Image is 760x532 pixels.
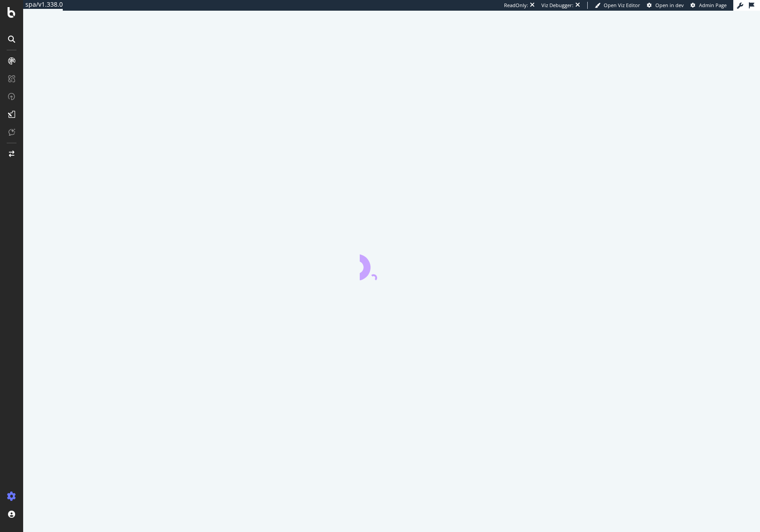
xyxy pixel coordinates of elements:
span: Open in dev [655,2,684,8]
div: animation [360,248,424,280]
span: Open Viz Editor [604,2,640,8]
a: Admin Page [691,2,727,9]
span: Admin Page [699,2,727,8]
a: Open Viz Editor [595,2,640,9]
div: Viz Debugger: [541,2,573,9]
a: Open in dev [647,2,684,9]
div: ReadOnly: [504,2,528,9]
